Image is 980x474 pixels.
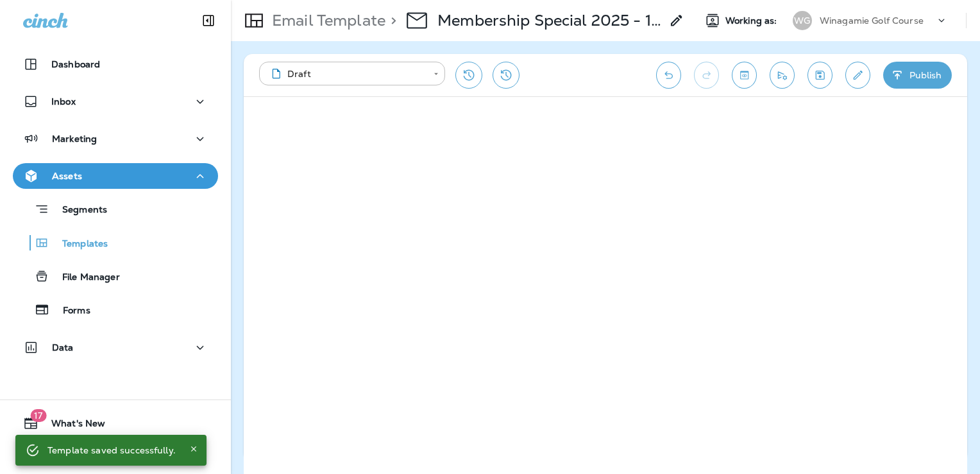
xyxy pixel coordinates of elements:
[267,11,385,30] p: Email Template
[13,410,218,436] button: 17What's New
[493,62,520,89] button: View Changelog
[13,441,218,467] button: Support
[38,418,105,434] span: What's New
[845,62,870,89] button: Edit details
[732,62,757,89] button: Toggle preview
[47,439,176,462] div: Template saved successfully.
[437,11,661,30] p: Membership Special 2025 - 10/1
[268,67,425,80] div: Draft
[30,409,46,422] span: 17
[820,15,924,26] p: Winagamie Golf Course
[13,195,218,223] button: Segments
[13,126,218,152] button: Marketing
[52,134,97,144] p: Marketing
[807,62,832,89] button: Save
[52,171,82,181] p: Assets
[883,62,952,89] button: Publish
[13,229,218,256] button: Templates
[190,8,226,33] button: Collapse Sidebar
[13,51,218,77] button: Dashboard
[49,238,108,250] p: Templates
[656,62,681,89] button: Undo
[385,11,396,30] p: >
[13,163,218,189] button: Assets
[51,59,100,69] p: Dashboard
[186,441,201,457] button: Close
[13,263,218,290] button: File Manager
[49,272,120,284] p: File Manager
[13,335,218,360] button: Data
[49,204,107,217] p: Segments
[793,11,812,30] div: WG
[455,62,482,89] button: Restore from previous version
[51,96,76,107] p: Inbox
[13,296,218,323] button: Forms
[13,89,218,114] button: Inbox
[52,342,74,353] p: Data
[770,62,795,89] button: Send test email
[50,305,90,317] p: Forms
[725,15,780,26] span: Working as:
